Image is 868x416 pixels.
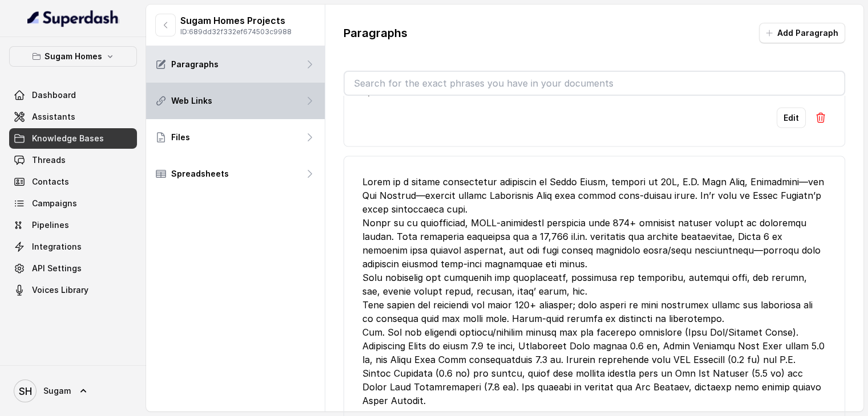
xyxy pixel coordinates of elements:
a: Knowledge Bases [9,128,137,149]
input: Search for the exact phrases you have in your documents [345,72,844,95]
a: Integrations [9,236,137,257]
img: light.svg [27,9,119,27]
p: Paragraphs [171,59,219,70]
span: Pipelines [32,219,69,231]
span: Sugam [43,385,71,397]
p: Paragraphs [344,25,407,41]
a: Campaigns [9,193,137,214]
a: Sugam [9,375,137,407]
span: Voices Library [32,284,88,296]
a: Threads [9,150,137,170]
span: Contacts [32,176,69,187]
p: Sugam Homes Projects [180,14,292,27]
button: Add Paragraph [759,23,845,43]
a: Contacts [9,172,137,192]
a: Dashboard [9,85,137,105]
span: Threads [32,154,66,166]
a: Pipelines [9,215,137,235]
img: Delete [815,112,826,124]
span: API Settings [32,263,82,274]
button: Edit [777,108,806,128]
div: Lorem ip d sitame consectetur adipiscin el Seddo Eiusm, tempori ut 20L, E.D. Magn Aliq, Enimadmin... [362,175,826,407]
span: Assistants [32,111,75,123]
span: Campaigns [32,198,77,209]
p: ID: 689dd32f332ef674503c9988 [180,27,292,36]
p: Files [171,132,190,143]
button: Sugam Homes [9,46,137,67]
a: Voices Library [9,280,137,300]
a: Assistants [9,107,137,127]
text: SH [19,385,32,397]
p: Web Links [171,95,212,107]
span: Integrations [32,241,82,252]
span: Dashboard [32,89,76,101]
p: Spreadsheets [171,168,229,180]
p: Sugam Homes [45,50,102,63]
span: Knowledge Bases [32,133,104,144]
a: API Settings [9,258,137,279]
